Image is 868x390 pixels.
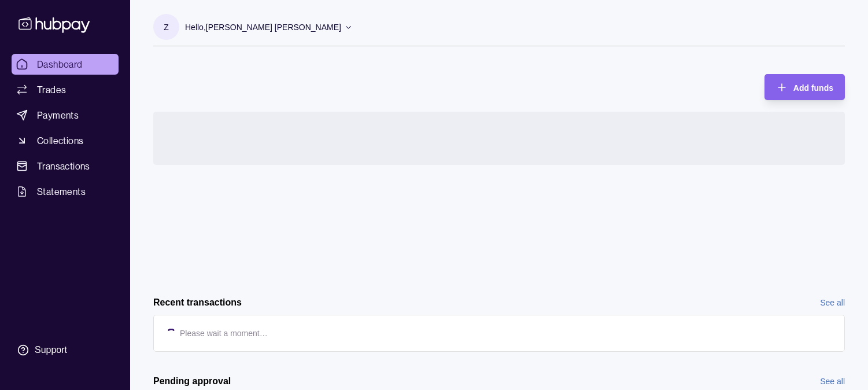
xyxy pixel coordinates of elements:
span: Add funds [793,83,833,93]
a: Payments [12,105,119,126]
span: Trades [37,83,66,97]
a: Dashboard [12,54,119,75]
p: Z [164,21,169,34]
p: Hello, [PERSON_NAME] [PERSON_NAME] [185,21,341,34]
span: Dashboard [37,57,83,71]
a: See all [820,375,845,388]
div: Support [35,344,67,356]
a: Trades [12,79,119,100]
h2: Recent transactions [153,296,242,309]
a: Support [12,338,119,362]
a: Transactions [12,156,119,176]
span: Payments [37,108,79,122]
h2: Pending approval [153,375,231,388]
a: See all [820,296,845,309]
span: Transactions [37,159,90,173]
a: Statements [12,181,119,202]
button: Add funds [764,74,845,100]
p: Please wait a moment… [180,327,268,340]
span: Collections [37,134,83,148]
span: Statements [37,185,86,198]
a: Collections [12,130,119,151]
